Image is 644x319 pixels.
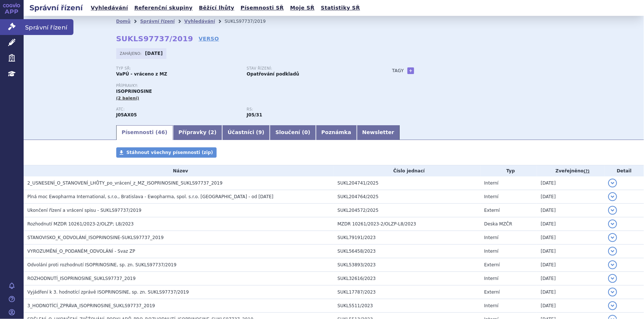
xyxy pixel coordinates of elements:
a: Stáhnout všechny písemnosti (zip) [116,147,217,158]
a: Vyhledávání [184,19,215,24]
button: detail [608,288,617,297]
p: Typ SŘ: [116,66,240,71]
span: Zahájeno: [120,50,143,56]
th: Typ [481,165,537,176]
a: Přípravky (2) [173,125,222,140]
td: SUKL79191/2023 [334,231,481,245]
td: SUKL204764/2025 [334,190,481,204]
span: 0 [304,129,308,135]
td: [DATE] [537,245,604,258]
span: ROZHODNUTÍ_ISOPRINOSINE_SUKLS97737_2019 [27,276,135,281]
strong: INOSIN PRANOBEX [116,112,137,118]
button: detail [608,247,617,256]
span: STANOVISKO_K_ODVOLÁNÍ_ISOPRINOSINE-SUKLS97737_2019 [27,235,163,240]
li: SUKLS97737/2019 [225,16,275,27]
span: Vyjádření k 3. hodnotící zprávě ISOPRINOSINE, sp. zn. SUKLS97737/2019 [27,290,189,295]
a: Vyhledávání [89,3,130,13]
p: Stav řízení: [247,66,370,71]
td: MZDR 10261/2023-2/OLZP-L8/2023 [334,217,481,231]
td: SUKL204572/2025 [334,204,481,217]
h2: Správní řízení [24,3,89,13]
a: Domů [116,19,131,24]
span: Interní [484,249,499,254]
td: [DATE] [537,285,604,299]
a: Newsletter [357,125,400,140]
a: Písemnosti SŘ [238,3,286,13]
a: Účastníci (9) [222,125,270,140]
a: Sloučení (0) [270,125,316,140]
td: [DATE] [537,258,604,272]
span: Interní [484,303,499,308]
button: detail [608,233,617,242]
a: Statistiky SŘ [318,3,362,13]
a: VERSO [199,35,219,42]
span: Stáhnout všechny písemnosti (zip) [127,150,213,155]
th: Číslo jednací [334,165,481,176]
td: SUKL53893/2023 [334,258,481,272]
span: Plná moc Ewopharma International, s.r.o., Bratislava - Ewopharma, spol. s.r.o. Praha - od 6.5.2025 [27,194,273,199]
span: Ukončení řízení a vrácení spisu - SUKLS97737/2019 [27,208,141,213]
td: [DATE] [537,217,604,231]
button: detail [608,206,617,215]
td: SUKL204741/2025 [334,176,481,190]
span: Správní řízení [24,19,73,35]
span: Externí [484,262,500,267]
span: 2_USNESENÍ_O_STANOVENÍ_LHŮTY_po_vrácení_z_MZ_ISOPRINOSINE_SUKLS97737_2019 [27,180,223,186]
td: [DATE] [537,190,604,204]
button: detail [608,220,617,228]
span: (2 balení) [116,96,140,101]
span: Interní [484,194,499,199]
span: 9 [258,129,262,135]
span: Externí [484,208,500,213]
a: Běžící lhůty [197,3,237,13]
a: Správní řízení [140,19,175,24]
span: Rozhodnutí MZDR 10261/2023-2/OLZP; L8/2023 [27,221,134,227]
span: Deska MZČR [484,221,512,227]
th: Detail [605,165,644,176]
td: [DATE] [537,176,604,190]
strong: inosin pranobex (methisoprinol) [247,112,262,118]
strong: Opatřování podkladů [247,71,299,77]
abbr: (?) [584,169,590,174]
strong: VaPÚ - vráceno z MZ [116,71,167,77]
span: Odvolání proti rozhodnutí ISOPRINOSINE, sp. zn. SUKLS97737/2019 [27,262,176,267]
button: detail [608,274,617,283]
button: detail [608,260,617,269]
span: 2 [211,129,214,135]
strong: [DATE] [145,51,163,56]
span: 46 [158,129,165,135]
td: [DATE] [537,204,604,217]
a: Referenční skupiny [132,3,195,13]
td: SUKL32616/2023 [334,272,481,285]
span: Interní [484,180,499,186]
button: detail [608,192,617,201]
span: Interní [484,235,499,240]
a: + [407,67,414,74]
button: detail [608,301,617,310]
span: Externí [484,290,500,295]
td: [DATE] [537,299,604,313]
p: ATC: [116,107,240,112]
p: Přípravky: [116,84,378,88]
td: SUKL56458/2023 [334,245,481,258]
span: ISOPRINOSINE [116,89,152,94]
button: detail [608,179,617,187]
strong: SUKLS97737/2019 [116,34,193,43]
span: Interní [484,276,499,281]
p: RS: [247,107,370,112]
span: 3_HODNOTÍCÍ_ZPRÁVA_ISOPRINOSINE_SUKLS97737_2019 [27,303,155,308]
a: Poznámka [316,125,357,140]
td: [DATE] [537,272,604,285]
span: VYROZUMĚNÍ_O_PODANÉM_ODVOLÁNÍ - Svaz ZP [27,249,135,254]
th: Zveřejněno [537,165,604,176]
h3: Tagy [392,66,404,75]
a: Písemnosti (46) [116,125,173,140]
td: SUKL17787/2023 [334,285,481,299]
td: SUKL5511/2023 [334,299,481,313]
th: Název [24,165,334,176]
a: Moje SŘ [288,3,317,13]
td: [DATE] [537,231,604,245]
